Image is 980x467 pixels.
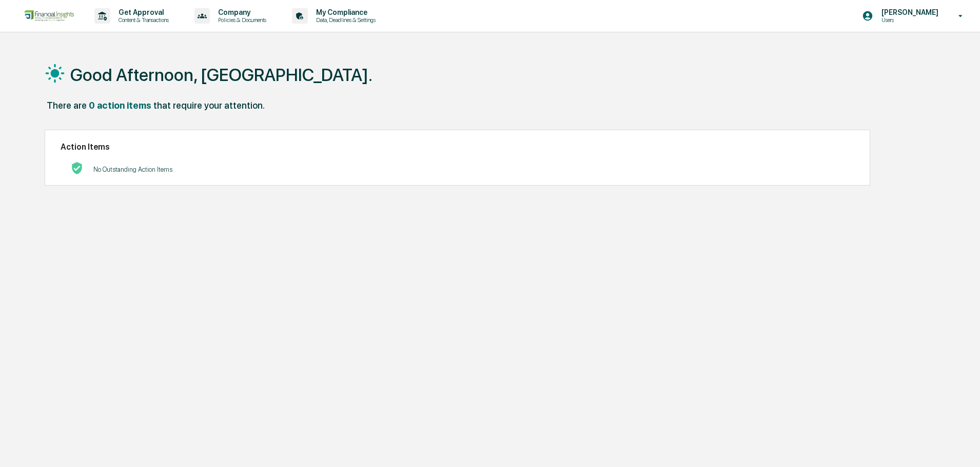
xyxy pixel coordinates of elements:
[210,8,271,16] p: Company
[110,8,174,16] p: Get Approval
[47,100,87,111] div: There are
[70,65,373,85] h1: Good Afternoon, [GEOGRAPHIC_DATA].
[93,166,172,173] p: No Outstanding Action Items
[89,100,151,111] div: 0 action items
[25,10,74,22] img: logo
[210,16,271,24] p: Policies & Documents
[61,142,854,152] h2: Action Items
[873,16,944,24] p: Users
[873,8,944,16] p: [PERSON_NAME]
[71,162,83,174] img: No Actions logo
[110,16,174,24] p: Content & Transactions
[308,16,381,24] p: Data, Deadlines & Settings
[153,100,265,111] div: that require your attention.
[308,8,381,16] p: My Compliance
